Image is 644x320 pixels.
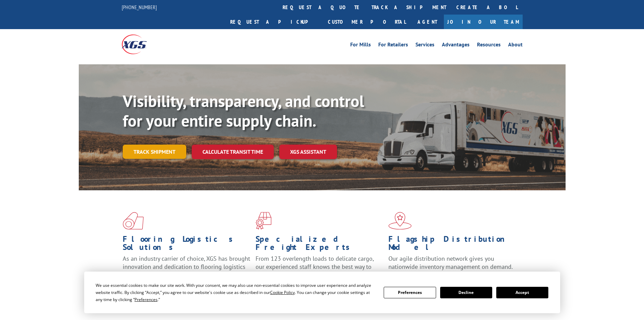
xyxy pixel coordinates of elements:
a: XGS ASSISTANT [279,145,337,159]
a: Services [415,42,434,49]
a: Calculate transit time [192,145,274,159]
a: Resources [477,42,501,49]
a: For Mills [350,42,371,49]
span: As an industry carrier of choice, XGS has brought innovation and dedication to flooring logistics... [123,255,250,279]
a: Join Our Team [444,15,523,29]
p: From 123 overlength loads to delicate cargo, our experienced staff knows the best way to move you... [256,255,383,285]
h1: Specialized Freight Experts [256,235,383,255]
img: xgs-icon-flagship-distribution-model-red [388,212,412,230]
a: Advantages [442,42,470,49]
h1: Flagship Distribution Model [388,235,516,255]
a: About [508,42,523,49]
b: Visibility, transparency, and control for your entire supply chain. [123,90,364,131]
img: xgs-icon-focused-on-flooring-red [256,212,271,230]
a: [PHONE_NUMBER] [122,4,157,10]
a: Customer Portal [323,15,411,29]
button: Decline [440,287,492,298]
button: Accept [496,287,548,298]
a: Agent [411,15,444,29]
div: Cookie Consent Prompt [84,272,560,313]
a: Track shipment [123,145,186,159]
span: Our agile distribution network gives you nationwide inventory management on demand. [388,255,513,271]
a: Request a pickup [225,15,323,29]
h1: Flooring Logistics Solutions [123,235,251,255]
a: For Retailers [378,42,408,49]
button: Preferences [384,287,436,298]
span: Preferences [135,297,158,302]
div: We use essential cookies to make our site work. With your consent, we may also use non-essential ... [96,282,376,303]
span: Cookie Policy [270,290,295,295]
img: xgs-icon-total-supply-chain-intelligence-red [123,212,144,230]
